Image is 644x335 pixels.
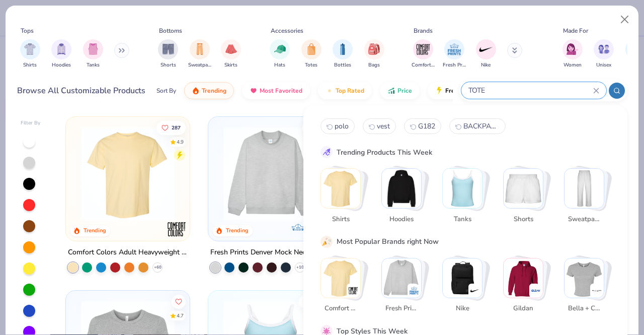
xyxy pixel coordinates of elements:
span: Shorts [507,214,539,224]
span: + 60 [153,264,161,271]
img: trending.gif [192,87,200,95]
img: Fresh Prints [382,258,421,297]
span: Fresh Prints Flash [445,87,497,95]
span: Top Rated [336,87,364,95]
button: Close [615,10,634,29]
button: filter button [301,39,321,69]
button: filter button [333,39,353,69]
span: Skirts [224,61,237,69]
span: Comfort Colors [324,304,357,314]
div: Accessories [271,26,303,35]
div: 4.7 [177,312,184,319]
div: Filter By [21,119,41,127]
div: filter for Tanks [83,39,103,69]
span: Totes [305,61,317,69]
button: Stack Card Button Gildan [503,257,549,317]
img: Hoodies [382,169,421,208]
div: Most Popular Brands right Now [337,236,439,247]
button: filter button [221,39,241,69]
span: Bags [368,61,380,69]
img: Fresh Prints [409,286,419,296]
div: Brands [414,26,433,35]
button: Price [380,82,420,99]
span: Comfort Colors [412,61,435,69]
span: G182 [418,121,435,131]
span: Fresh Prints [443,61,466,69]
button: Like [299,294,329,308]
div: Sort By [156,86,176,95]
img: trend_line.gif [322,148,331,157]
button: filter button [412,39,435,69]
span: Most Favorited [260,87,302,95]
button: Stack Card Button Comfort Colors [320,257,367,317]
div: filter for Hats [270,39,290,69]
span: 287 [172,125,181,130]
img: Women Image [567,43,578,55]
span: Tanks [446,214,478,224]
button: Stack Card Button Fresh Prints [381,257,428,317]
img: Fresh Prints Image [447,42,462,57]
div: filter for Shirts [20,39,40,69]
img: Tanks Image [88,43,99,55]
span: Fresh Prints [385,304,418,314]
img: party_popper.gif [322,237,331,246]
button: Top Rated [318,82,372,99]
span: Trending [202,87,226,95]
span: Sweatpants [188,61,211,69]
div: filter for Bags [364,39,384,69]
div: filter for Totes [301,39,321,69]
button: polo0 [320,118,355,134]
span: Price [397,87,412,95]
div: filter for Comfort Colors [412,39,435,69]
span: Nike [481,61,491,69]
button: Fresh Prints Flash [428,82,544,99]
span: Shirts [23,61,37,69]
button: filter button [188,39,211,69]
img: Comfort Colors [348,286,358,296]
div: filter for Bottles [333,39,353,69]
img: Comfort Colors logo [166,219,186,239]
div: Browse All Customizable Products [17,85,145,97]
img: Totes Image [306,43,317,55]
img: Sweatpants [565,169,604,208]
div: Made For [563,26,588,35]
button: Most Favorited [242,82,310,99]
button: filter button [83,39,103,69]
input: Try "T-Shirt" [467,85,593,96]
img: f5d85501-0dbb-4ee4-b115-c08fa3845d83 [218,127,322,221]
img: Comfort Colors [321,258,360,297]
button: filter button [20,39,40,69]
button: BACKPACK3 [449,118,506,134]
div: filter for Women [562,39,583,69]
button: filter button [443,39,466,69]
span: polo [335,121,349,131]
img: 029b8af0-80e6-406f-9fdc-fdf898547912 [76,127,180,221]
img: Unisex Image [598,43,610,55]
img: Bella + Canvas [592,286,602,296]
img: Bella + Canvas [565,258,604,297]
button: Stack Card Button Bella + Canvas [564,257,610,317]
button: filter button [270,39,290,69]
div: Trending Products This Week [337,147,432,157]
button: G1822 [404,118,441,134]
span: BACKPACK [463,121,500,131]
span: Hoodies [52,61,71,69]
div: filter for Skirts [221,39,241,69]
img: Shirts [321,169,360,208]
img: Hoodies Image [56,43,67,55]
button: filter button [594,39,614,69]
span: vest [377,121,390,131]
img: Shirts Image [24,43,36,55]
img: Tanks [443,169,482,208]
div: Tops [21,26,34,35]
div: filter for Sweatpants [188,39,211,69]
span: Hats [274,61,285,69]
img: most_fav.gif [250,87,258,95]
div: Bottoms [159,26,182,35]
div: filter for Nike [476,39,496,69]
img: TopRated.gif [326,87,334,95]
span: Hoodies [385,214,418,224]
button: Stack Card Button Shirts [320,168,367,228]
span: Gildan [507,304,539,314]
button: Like [172,294,186,308]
